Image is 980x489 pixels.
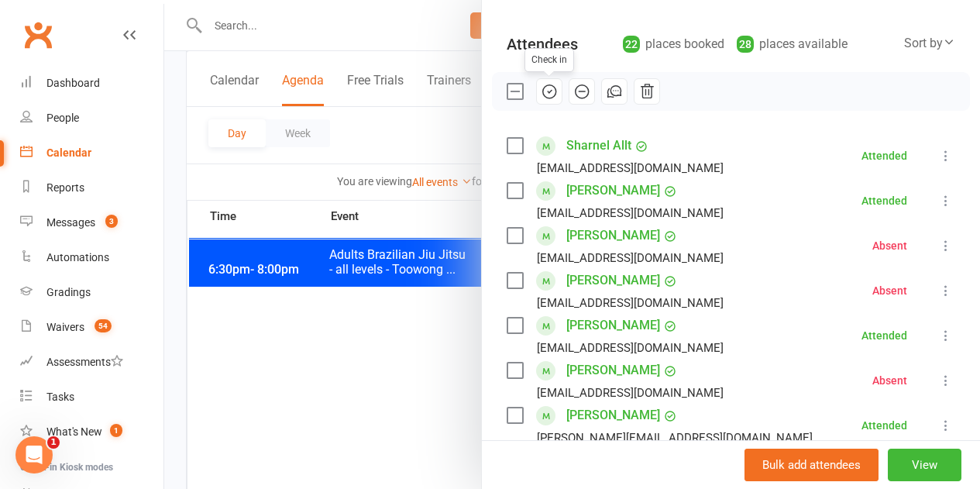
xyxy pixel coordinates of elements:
div: Absent [872,375,907,386]
div: [EMAIL_ADDRESS][DOMAIN_NAME] [537,248,724,268]
a: What's New1 [20,415,163,449]
a: Automations [20,240,163,275]
div: Attended [861,420,907,431]
div: [EMAIL_ADDRESS][DOMAIN_NAME] [537,203,724,223]
div: Attended [861,150,907,161]
div: [PERSON_NAME][EMAIL_ADDRESS][DOMAIN_NAME] [537,428,813,448]
button: View [888,449,961,481]
div: Attended [861,330,907,341]
span: 1 [110,424,122,437]
div: Automations [46,251,109,263]
div: Assessments [46,356,123,368]
a: People [20,101,163,136]
a: [PERSON_NAME] [566,313,660,338]
span: 1 [47,436,60,449]
a: Reports [20,170,163,205]
a: Messages 3 [20,205,163,240]
div: [EMAIL_ADDRESS][DOMAIN_NAME] [537,158,724,178]
span: 54 [95,319,112,332]
div: What's New [46,425,102,438]
div: Messages [46,216,95,229]
iframe: Intercom live chat [15,436,53,474]
div: [EMAIL_ADDRESS][DOMAIN_NAME] [537,293,724,313]
div: Waivers [46,321,84,333]
a: [PERSON_NAME] [566,403,660,428]
div: Gradings [46,286,91,298]
a: [PERSON_NAME] [566,268,660,293]
a: Waivers 54 [20,310,163,345]
div: [EMAIL_ADDRESS][DOMAIN_NAME] [537,338,724,358]
div: Reports [46,181,84,194]
a: [PERSON_NAME] [566,358,660,383]
div: [EMAIL_ADDRESS][DOMAIN_NAME] [537,383,724,403]
div: places available [737,33,848,55]
div: Tasks [46,391,74,403]
div: Attended [861,195,907,206]
a: Gradings [20,275,163,310]
button: Bulk add attendees [744,449,879,481]
div: Attendees [507,33,578,55]
a: Tasks [20,380,163,415]
a: Sharnel Allt [566,133,631,158]
a: Assessments [20,345,163,380]
a: Dashboard [20,66,163,101]
a: Clubworx [19,15,57,54]
div: Absent [872,240,907,251]
div: Check in [524,48,574,72]
a: [PERSON_NAME] [566,178,660,203]
a: [PERSON_NAME] [566,223,660,248]
span: 3 [105,215,118,228]
a: Calendar [20,136,163,170]
div: Sort by [904,33,955,53]
div: People [46,112,79,124]
div: Calendar [46,146,91,159]
div: places booked [623,33,724,55]
div: 22 [623,36,640,53]
div: Absent [872,285,907,296]
div: 28 [737,36,754,53]
div: Dashboard [46,77,100,89]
